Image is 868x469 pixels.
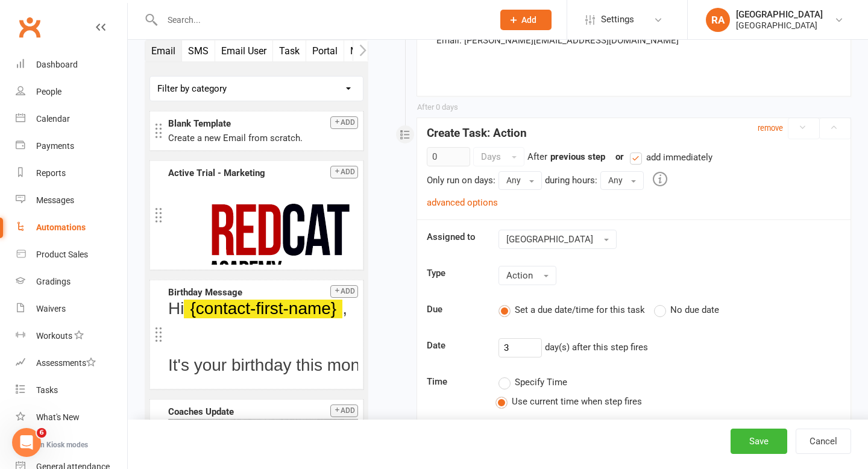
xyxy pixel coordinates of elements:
div: What's New [36,412,80,422]
div: Blank Template [168,116,358,131]
p: Email: [PERSON_NAME][EMAIL_ADDRESS][DOMAIN_NAME] [436,33,831,48]
a: Calendar [16,105,127,133]
a: Payments [16,133,127,160]
a: Gradings [16,268,127,295]
a: Workouts [16,323,127,350]
span: Use current time when step fires [512,394,642,407]
div: Create a new Email from scratch. [168,131,358,145]
a: Clubworx [14,12,45,42]
a: Tasks [16,377,127,404]
a: Product Sales [16,241,127,268]
div: Active Trial - Marketing [168,166,358,180]
div: Automations [36,222,86,232]
strong: previous step [550,151,605,162]
div: [GEOGRAPHIC_DATA] [736,9,823,20]
div: [GEOGRAPHIC_DATA] [736,20,823,31]
div: Waivers [36,304,66,313]
button: Any [498,171,542,189]
button: [GEOGRAPHIC_DATA] [498,230,617,249]
button: Add [330,404,358,417]
button: Add [330,166,358,178]
strong: Create Task: Action [427,126,527,140]
span: After [527,151,547,162]
div: People [36,87,61,96]
div: After 0 days [417,101,458,114]
a: Assessments [16,350,127,377]
button: Task [273,40,306,61]
a: advanced options [427,197,498,208]
div: Tasks [36,385,58,395]
button: Email User [215,40,273,61]
span: Settings [601,6,634,33]
span: Add [521,15,536,25]
button: Add [330,116,358,129]
span: Hi [168,299,184,318]
div: Coaches Update [168,404,358,419]
label: Date [418,338,490,353]
div: Birthday Message [168,285,358,300]
a: Reports [16,160,127,187]
button: Membership [344,40,410,61]
span: add immediately [646,150,712,163]
div: Gradings [36,277,71,286]
a: Messages [16,187,127,214]
div: Reports [36,168,66,178]
span: , [342,299,347,318]
span: No due date [670,303,719,315]
div: Calendar [36,114,70,124]
a: Automations [16,214,127,241]
a: Waivers [16,295,127,323]
button: Add [500,10,552,30]
button: Action [498,266,556,285]
button: Save [731,429,787,454]
label: Assigned to [418,230,490,244]
a: People [16,78,127,105]
button: Portal [306,40,344,61]
button: Cancel [796,429,851,454]
span: 6 [37,428,46,438]
span: Action [506,270,533,281]
div: Workouts [36,331,72,341]
div: Dashboard [36,60,78,69]
div: Only run on days: [427,173,495,187]
a: What's New [16,404,127,431]
iframe: Intercom live chat [12,428,41,457]
span: Set a due date/time for this task [515,303,645,315]
button: Email [145,40,182,61]
button: Add [330,285,358,298]
div: or [608,150,712,165]
span: Specify Time [515,375,567,388]
span: [GEOGRAPHIC_DATA] [506,234,593,245]
div: day(s) after this step fires [489,338,850,357]
div: RA [706,8,730,32]
button: Any [600,171,644,189]
div: during hours: [545,173,597,187]
label: Due [418,302,490,316]
input: Search... [159,11,485,28]
a: Dashboard [16,51,127,78]
div: Payments [36,141,74,151]
div: Assessments [36,358,96,368]
div: Messages [36,195,74,205]
small: remove [758,124,783,133]
div: Product Sales [36,250,88,259]
label: Type [418,266,490,280]
label: Time [418,374,490,389]
button: SMS [182,40,215,61]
